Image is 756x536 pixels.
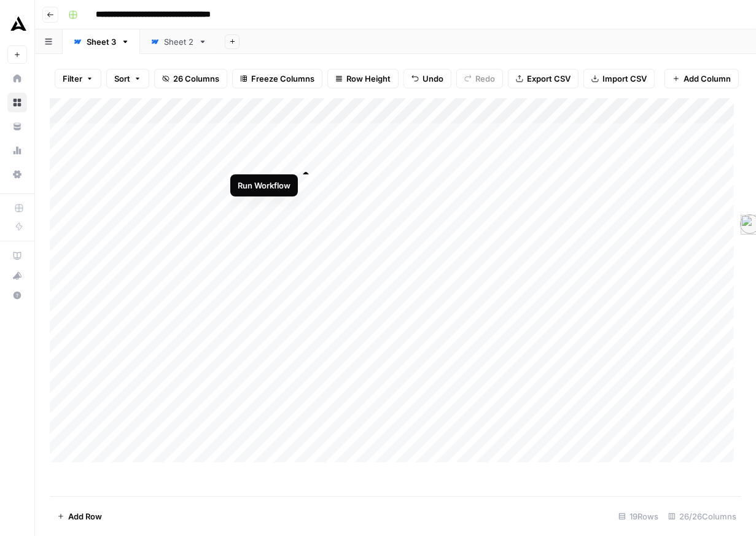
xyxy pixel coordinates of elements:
[684,72,731,85] span: Add Column
[7,14,29,36] img: Animalz Logo
[7,117,27,136] a: Your Data
[164,36,193,48] div: Sheet 2
[106,69,149,88] button: Sort
[50,507,109,526] button: Add Row
[63,72,82,85] span: Filter
[7,266,27,285] button: What's new?
[614,507,663,526] div: 19 Rows
[238,179,290,192] div: Run Workflow
[7,10,27,41] button: Workspace: Animalz
[583,69,655,88] button: Import CSV
[232,69,322,88] button: Freeze Columns
[7,93,27,112] a: Browse
[7,165,27,184] a: Settings
[7,285,27,305] button: Help + Support
[68,510,102,522] span: Add Row
[63,29,140,54] a: Sheet 3
[602,72,647,85] span: Import CSV
[327,69,399,88] button: Row Height
[173,72,219,85] span: 26 Columns
[87,36,116,48] div: Sheet 3
[114,72,130,85] span: Sort
[664,69,739,88] button: Add Column
[7,69,27,88] a: Home
[140,29,217,54] a: Sheet 2
[346,72,391,85] span: Row Height
[7,141,27,160] a: Usage
[403,69,451,88] button: Undo
[475,72,495,85] span: Redo
[251,72,314,85] span: Freeze Columns
[55,69,101,88] button: Filter
[423,72,443,85] span: Undo
[663,507,741,526] div: 26/26 Columns
[456,69,503,88] button: Redo
[527,72,571,85] span: Export CSV
[154,69,227,88] button: 26 Columns
[8,266,26,285] div: What's new?
[7,246,27,266] a: AirOps Academy
[508,69,579,88] button: Export CSV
